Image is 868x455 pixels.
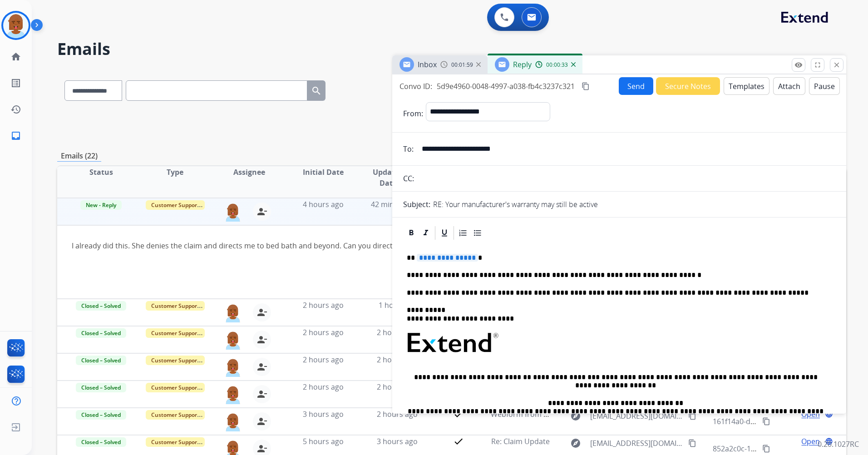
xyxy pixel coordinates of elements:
[57,40,846,58] h2: Emails
[224,203,242,222] img: agent-avatar
[76,383,126,392] span: Closed – Solved
[303,409,344,419] span: 3 hours ago
[794,61,803,69] mat-icon: remove_red_eye
[801,409,820,420] span: Open
[814,61,822,69] mat-icon: fullscreen
[72,240,684,251] div: I already did this. She denies the claim and directs me to bed bath and beyond. Can you direct to...
[471,226,484,240] div: Bullet List
[10,104,21,115] mat-icon: history
[303,355,344,365] span: 2 hours ago
[3,13,29,38] img: avatar
[256,334,267,345] mat-icon: person_remove
[233,167,265,178] span: Assignee
[590,438,683,449] span: [EMAIL_ADDRESS][DOMAIN_NAME]
[76,437,126,447] span: Closed – Solved
[256,206,267,217] mat-icon: person_remove
[438,226,451,240] div: Underline
[377,436,418,446] span: 3 hours ago
[256,307,267,318] mat-icon: person_remove
[89,167,113,178] span: Status
[403,108,423,119] p: From:
[570,410,581,421] mat-icon: explore
[256,416,267,427] mat-icon: person_remove
[762,417,770,425] mat-icon: content_copy
[303,382,344,392] span: 2 hours ago
[688,412,696,420] mat-icon: content_copy
[419,226,433,240] div: Italic
[303,167,344,178] span: Initial Date
[224,358,242,377] img: agent-avatar
[80,200,122,210] span: New - Reply
[453,409,464,420] mat-icon: check
[256,389,267,400] mat-icon: person_remove
[833,61,841,69] mat-icon: close
[404,226,418,240] div: Bold
[818,439,859,450] p: 0.20.1027RC
[656,77,720,95] button: Secure Notes
[377,409,418,419] span: 2 hours ago
[224,412,242,431] img: agent-avatar
[762,445,770,453] mat-icon: content_copy
[801,436,820,447] span: Open
[76,328,126,338] span: Closed – Solved
[724,77,769,95] button: Templates
[146,383,205,392] span: Customer Support
[456,226,470,240] div: Ordered List
[146,301,205,311] span: Customer Support
[10,51,21,62] mat-icon: home
[10,78,21,89] mat-icon: list_alt
[146,437,205,447] span: Customer Support
[224,303,242,322] img: agent-avatar
[76,410,126,420] span: Closed – Solved
[303,300,344,310] span: 2 hours ago
[453,436,464,447] mat-icon: check
[418,59,437,69] span: Inbox
[303,327,344,337] span: 2 hours ago
[825,410,833,418] mat-icon: language
[371,199,424,209] span: 42 minutes ago
[311,85,322,96] mat-icon: search
[146,328,205,338] span: Customer Support
[451,61,473,69] span: 00:01:59
[491,409,696,419] span: Webform from [EMAIL_ADDRESS][DOMAIN_NAME] on [DATE]
[403,143,414,154] p: To:
[10,130,21,141] mat-icon: inbox
[377,327,418,337] span: 2 hours ago
[713,416,847,426] span: 161f14a0-d2b4-47fe-9f03-ca1f20d8de82
[433,199,598,210] p: RE: Your manufacturer's warranty may still be active
[146,200,205,210] span: Customer Support
[224,385,242,404] img: agent-avatar
[713,444,848,454] span: 852a2c0c-18ed-4919-9f01-f04f33893bbd
[773,77,805,95] button: Attach
[403,199,430,210] p: Subject:
[256,443,267,454] mat-icon: person_remove
[57,150,101,162] p: Emails (22)
[76,301,126,311] span: Closed – Solved
[303,199,344,209] span: 4 hours ago
[379,300,416,310] span: 1 hour ago
[590,410,683,421] span: [EMAIL_ADDRESS][DOMAIN_NAME]
[437,81,575,91] span: 5d9e4960-0048-4997-a038-fb4c3237c321
[146,410,205,420] span: Customer Support
[368,167,409,188] span: Updated Date
[167,167,183,178] span: Type
[146,356,205,365] span: Customer Support
[825,437,833,445] mat-icon: language
[809,77,840,95] button: Pause
[256,361,267,372] mat-icon: person_remove
[403,173,414,184] p: CC:
[570,438,581,449] mat-icon: explore
[688,439,696,447] mat-icon: content_copy
[224,331,242,350] img: agent-avatar
[491,436,550,446] span: Re: Claim Update
[377,355,418,365] span: 2 hours ago
[582,82,590,90] mat-icon: content_copy
[76,356,126,365] span: Closed – Solved
[619,77,653,95] button: Send
[303,436,344,446] span: 5 hours ago
[377,382,418,392] span: 2 hours ago
[513,59,532,69] span: Reply
[399,81,432,92] p: Convo ID:
[546,61,568,69] span: 00:00:33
